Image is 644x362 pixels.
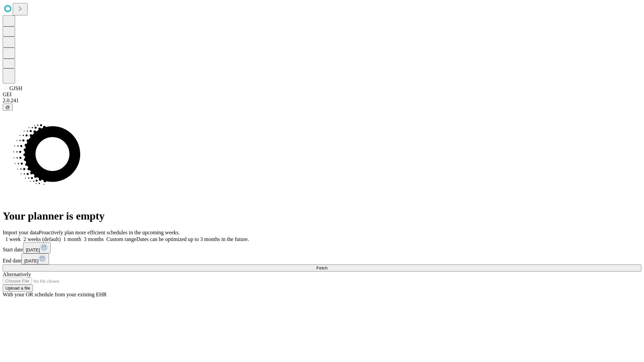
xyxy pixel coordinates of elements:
span: Import your data [3,230,39,235]
span: Proactively plan more efficient schedules in the upcoming weeks. [39,230,180,235]
button: [DATE] [23,242,51,253]
button: Fetch [3,264,641,271]
span: Dates can be optimized up to 3 months in the future. [137,236,249,242]
h1: Your planner is empty [3,210,641,222]
span: 1 month [63,236,81,242]
span: 2 weeks (default) [23,236,61,242]
div: 2.0.241 [3,98,641,104]
span: [DATE] [26,247,40,252]
button: Upload a file [3,285,33,292]
span: Alternatively [3,271,31,277]
button: [DATE] [21,253,49,264]
span: GJSH [9,85,22,91]
div: End date [3,253,641,264]
span: Fetch [316,265,327,270]
button: @ [3,104,13,111]
span: [DATE] [24,258,38,263]
span: With your OR schedule from your existing EHR [3,292,107,297]
div: GEI [3,92,641,98]
span: 3 months [84,236,104,242]
span: @ [5,105,10,110]
span: Custom range [106,236,136,242]
span: 1 week [5,236,21,242]
div: Start date [3,242,641,253]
